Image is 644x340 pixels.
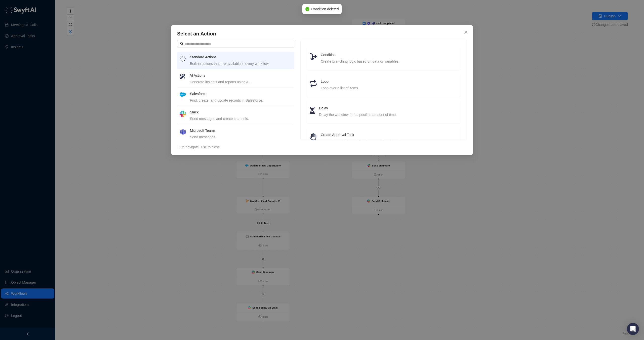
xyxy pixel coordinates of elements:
[464,30,468,34] span: close
[319,105,458,111] h4: Delay
[180,92,186,97] img: salesforce-ChMvK6Xa.png
[627,323,639,335] div: Open Intercom Messenger
[190,91,292,97] h4: Salesforce
[311,6,339,12] span: Condition deleted
[180,111,186,117] img: slack-Cn3INd-T.png
[177,145,199,149] span: ↑↓ to navigate
[190,128,292,133] h4: Microsoft Teams
[190,54,292,60] h4: Standard Actions
[190,109,292,115] h4: Slack
[321,79,458,84] h4: Loop
[190,134,292,140] div: Send messages.
[321,85,458,91] div: Loop over a list of items.
[321,59,458,64] div: Create branching logic based on data or variables.
[305,7,309,11] span: check-circle
[190,73,292,78] h4: AI Actions
[177,30,467,37] h4: Select an Action
[201,145,220,149] span: Esc to close
[462,28,470,36] button: Close
[180,129,186,135] img: microsoft-teams-BZ5xE2bQ.png
[180,42,184,46] span: search
[321,52,458,58] h4: Condition
[190,98,292,103] div: Find, create, and update records in Salesforce.
[321,132,458,138] h4: Create Approval Task
[190,61,292,66] div: Built-in actions that are available in every workflow.
[180,56,186,62] img: logo-small-inverted-DW8HDUn_.png
[319,112,458,117] div: Delay the workflow for a specified amount of time.
[190,79,292,85] div: Generate insights and reports using AI.
[190,116,292,121] div: Send messages and create channels.
[321,139,458,144] div: Pause the workflow until data is manually reviewed.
